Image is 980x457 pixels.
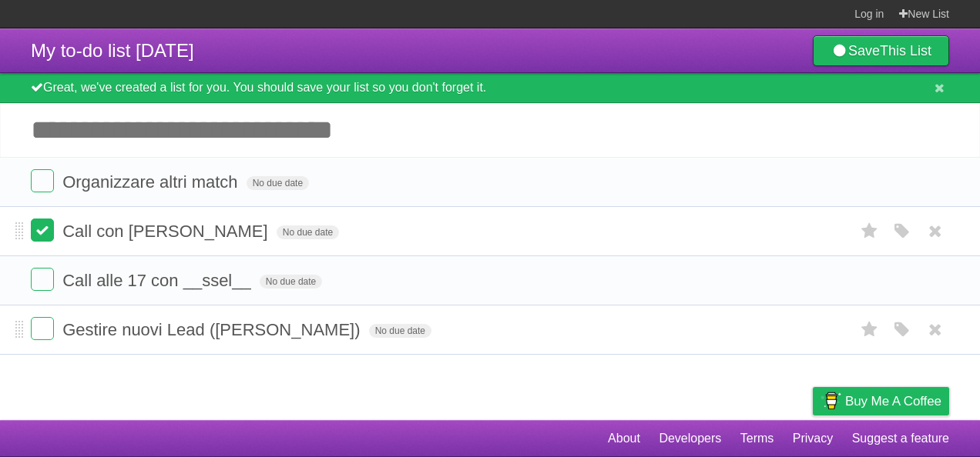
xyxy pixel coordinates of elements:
span: No due date [260,275,322,289]
a: SaveThis List [813,35,949,66]
span: My to-do list [DATE] [31,40,194,61]
a: Suggest a feature [852,424,949,453]
span: No due date [369,324,431,338]
label: Done [31,218,54,242]
span: Call alle 17 con __ssel__ [62,271,255,290]
label: Star task [855,317,884,342]
span: Gestire nuovi Lead ([PERSON_NAME]) [62,320,364,339]
a: Terms [740,424,774,453]
a: Developers [659,424,721,453]
label: Star task [855,218,884,244]
span: No due date [247,176,309,190]
a: Privacy [793,424,833,453]
span: No due date [277,225,339,239]
img: Buy me a coffee [821,388,841,414]
span: Organizzare altri match [62,172,241,192]
b: This List [880,43,931,58]
span: Call con [PERSON_NAME] [62,222,272,241]
label: Done [31,268,54,291]
label: Done [31,169,54,192]
a: About [608,424,640,453]
span: Buy me a coffee [845,388,941,415]
label: Done [31,317,54,340]
a: Buy me a coffee [813,387,949,415]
